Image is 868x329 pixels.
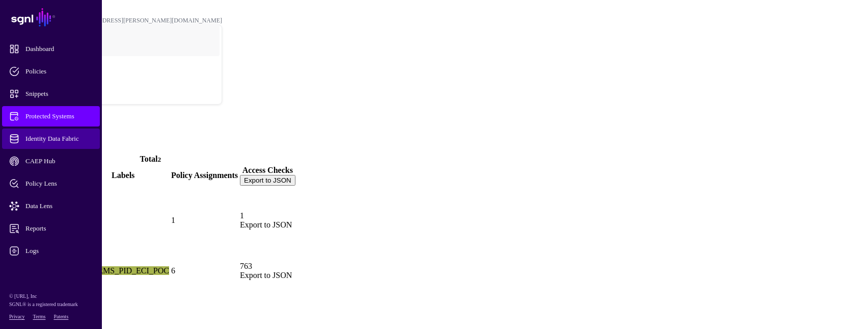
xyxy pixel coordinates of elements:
a: Terms [33,314,46,319]
a: Export to JSON [240,220,292,229]
span: Logs [9,246,109,256]
a: Patents [53,314,68,319]
a: Identity Data Fabric [2,129,100,149]
a: Reports [2,218,100,239]
td: - [76,187,169,254]
h2: Protected Systems [4,120,864,134]
strong: Total [140,155,157,163]
span: Policies [9,66,109,77]
span: Dashboard [9,44,109,54]
p: © [URL], Inc [9,292,93,300]
p: SGNL® is a registered trademark [9,300,93,309]
a: Export to JSON [240,271,292,280]
span: Data Lens [9,201,109,211]
small: 2 [157,156,161,163]
a: SGNL [6,6,96,29]
div: Policy Assignments [171,171,238,180]
span: Protected Systems [9,111,109,121]
a: Protected Systems [2,106,100,126]
span: Policy Lens [9,179,109,189]
a: Logs [2,241,100,261]
span: Reports [9,223,109,234]
td: 1 [171,187,238,254]
button: Export to JSON [240,175,295,186]
div: 763 [240,262,295,280]
div: 1 [240,211,295,230]
a: Policy Lens [2,173,100,194]
div: Access Checks [240,166,295,175]
td: 6 [171,255,238,287]
a: Privacy [9,314,25,319]
span: Identity Data Fabric [9,134,109,144]
a: Snippets [2,84,100,104]
span: CAEP Hub [9,156,109,166]
a: Admin [2,263,100,284]
div: [PERSON_NAME][EMAIL_ADDRESS][PERSON_NAME][DOMAIN_NAME] [20,17,222,24]
div: Log out [21,89,222,96]
a: CAEP Hub [2,151,100,171]
a: Data Lens [2,196,100,216]
a: Policies [2,61,100,82]
div: Labels [77,171,169,180]
span: Snippets [9,89,109,99]
a: Dashboard [2,39,100,59]
span: RMS_PID_ECI_POC [97,266,169,275]
a: POC [21,53,222,86]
